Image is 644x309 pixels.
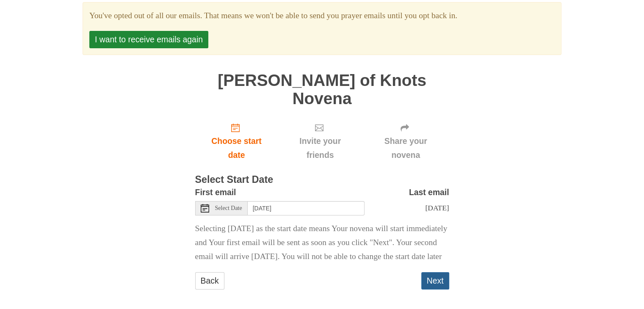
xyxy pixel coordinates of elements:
[371,134,441,162] span: Share your novena
[409,185,449,199] label: Last email
[421,272,449,290] button: Next
[278,116,362,166] div: Click "Next" to confirm your start date first.
[195,272,224,290] a: Back
[195,116,278,166] a: Choose start date
[286,134,354,162] span: Invite your friends
[195,72,449,108] h1: [PERSON_NAME] of Knots Novena
[89,9,555,23] section: You've opted out of all our emails. That means we won't be able to send you prayer emails until y...
[248,201,365,215] input: Use the arrow keys to pick a date
[195,185,236,199] label: First email
[425,204,449,212] span: [DATE]
[195,222,449,264] p: Selecting [DATE] as the start date means Your novena will start immediately and Your first email ...
[362,116,449,166] div: Click "Next" to confirm your start date first.
[89,31,208,48] button: I want to receive emails again
[195,174,449,185] h3: Select Start Date
[204,134,270,162] span: Choose start date
[215,205,242,211] span: Select Date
